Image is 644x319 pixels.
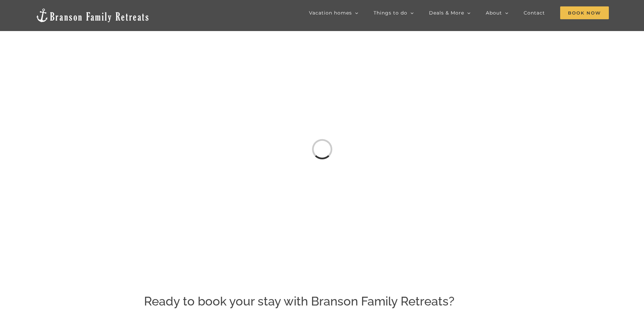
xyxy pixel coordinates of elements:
a: Book Now [560,6,609,20]
span: About [486,10,502,15]
img: Branson Family Retreats Logo [35,8,150,23]
a: Deals & More [429,6,471,20]
span: Contact [524,10,545,15]
a: Vacation homes [309,6,358,20]
span: Deals & More [429,10,464,15]
nav: Main Menu [309,6,609,20]
span: Things to do [374,10,407,15]
a: Contact [524,6,545,20]
span: Vacation homes [309,10,352,15]
span: Book Now [560,6,609,19]
h2: Ready to book your stay with Branson Family Retreats? [144,293,500,310]
div: Loading... [311,138,333,160]
a: Things to do [374,6,414,20]
a: About [486,6,508,20]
